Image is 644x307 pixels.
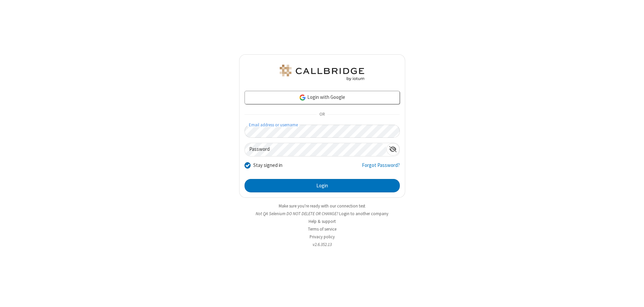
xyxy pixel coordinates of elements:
button: Login [245,179,400,192]
a: Privacy policy [310,234,335,240]
a: Forgot Password? [362,162,400,174]
a: Login with Google [245,91,400,104]
input: Password [245,143,386,156]
img: google-icon.png [299,94,306,101]
input: Email address or username [245,125,400,138]
button: Login to another company [339,210,388,217]
label: Stay signed in [253,162,282,169]
iframe: Chat [627,290,639,302]
img: QA Selenium DO NOT DELETE OR CHANGE [278,65,366,81]
a: Make sure you're ready with our connection test [279,203,365,209]
span: OR [317,110,327,119]
li: Not QA Selenium DO NOT DELETE OR CHANGE? [239,210,405,217]
a: Terms of service [308,226,336,232]
li: v2.6.352.13 [239,241,405,248]
div: Show password [386,143,399,156]
a: Help & support [309,219,336,224]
